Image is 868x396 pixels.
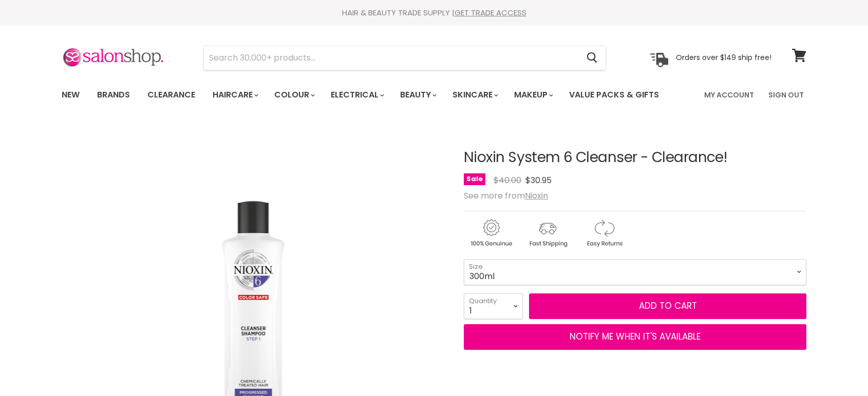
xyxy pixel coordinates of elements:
[529,293,806,319] button: Add to cart
[54,80,683,110] ul: Main menu
[464,293,523,319] select: Quantity
[762,84,810,106] a: Sign Out
[520,217,575,249] img: shipping.gif
[561,84,667,106] a: Value Packs & Gifts
[392,84,443,106] a: Beauty
[464,217,518,249] img: genuine.gif
[205,84,265,106] a: Haircare
[203,46,606,70] form: Product
[525,190,548,202] a: Nioxin
[464,324,806,350] button: NOTIFY ME WHEN IT'S AVAILABLE
[578,46,606,70] button: Search
[464,190,548,202] span: See more from
[639,300,697,312] span: Add to cart
[89,84,138,106] a: Brands
[445,84,504,106] a: Skincare
[267,84,321,106] a: Colour
[140,84,203,106] a: Clearance
[464,150,806,166] h1: Nioxin System 6 Cleanser - Clearance!
[455,7,526,18] a: GET TRADE ACCESS
[49,80,819,110] nav: Main
[54,84,87,106] a: New
[698,84,760,106] a: My Account
[676,53,771,62] p: Orders over $149 ship free!
[494,174,521,186] span: $40.00
[464,173,485,185] span: Sale
[49,8,819,18] div: HAIR & BEAUTY TRADE SUPPLY |
[506,84,559,106] a: Makeup
[323,84,390,106] a: Electrical
[204,46,578,70] input: Search
[577,217,631,249] img: returns.gif
[525,174,552,186] span: $30.95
